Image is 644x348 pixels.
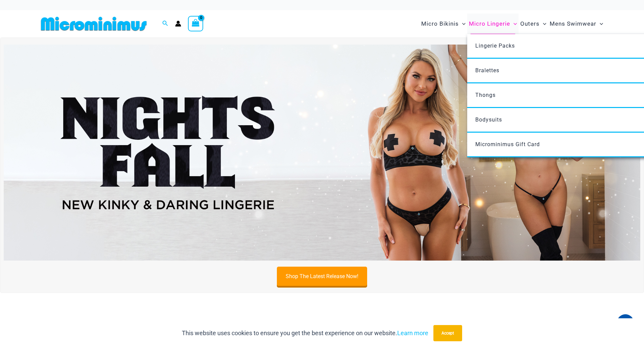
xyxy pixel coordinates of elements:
span: Menu Toggle [540,15,546,32]
img: Night's Fall Silver Leopard Pack [4,45,640,261]
a: Shop The Latest Release Now! [277,267,367,286]
span: Outers [520,15,540,32]
span: Bralettes [475,67,499,74]
a: Micro BikinisMenu ToggleMenu Toggle [420,14,467,34]
a: Mens SwimwearMenu ToggleMenu Toggle [548,14,605,34]
span: Micro Lingerie [469,15,510,32]
span: Thongs [475,92,496,98]
span: Mens Swimwear [550,15,596,32]
span: Lingerie Packs [475,43,515,49]
span: Microminimus Gift Card [475,141,540,148]
span: Menu Toggle [596,15,603,32]
a: Learn more [397,329,428,337]
p: This website uses cookies to ensure you get the best experience on our website. [182,328,428,338]
a: Micro LingerieMenu ToggleMenu Toggle [467,14,519,34]
a: View Shopping Cart, empty [188,16,204,31]
span: Menu Toggle [510,15,517,32]
nav: Site Navigation [419,12,606,35]
button: Accept [433,325,462,341]
a: Account icon link [175,21,181,27]
span: Menu Toggle [459,15,466,32]
span: Micro Bikinis [421,15,459,32]
img: MM SHOP LOGO FLAT [38,16,149,31]
a: OutersMenu ToggleMenu Toggle [519,14,548,34]
span: Bodysuits [475,116,502,123]
a: Search icon link [162,20,168,28]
